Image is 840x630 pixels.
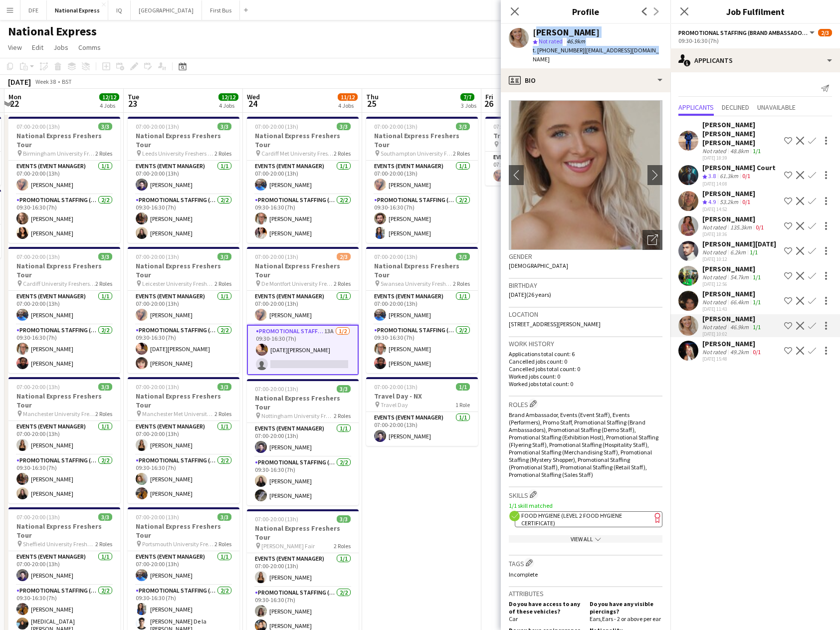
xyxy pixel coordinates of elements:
[53,43,68,52] span: Jobs
[8,43,22,52] span: View
[484,98,493,109] span: 26
[214,280,231,287] span: 2 Roles
[509,411,658,478] span: Brand Ambassador, Events (Event Staff), Events (Performers), Promo Staff, Promotional Staffing (B...
[533,28,600,37] div: [PERSON_NAME]
[702,214,766,223] div: [PERSON_NAME]
[100,102,119,109] div: 4 Jobs
[509,281,662,290] h3: Birthday
[128,117,239,243] app-job-card: 07:00-20:00 (13h)3/3National Express Freshers Tour Leeds University Freshers Fair2 RolesEvents (E...
[509,600,582,615] h5: Do you have access to any of these vehicles?
[366,325,478,373] app-card-role: Promotional Staffing (Brand Ambassadors)2/209:30-16:30 (7h)[PERSON_NAME][PERSON_NAME]
[338,102,357,109] div: 4 Jobs
[366,117,478,243] app-job-card: 07:00-20:00 (13h)3/3National Express Freshers Tour Southampton University Freshers Fair2 RolesEve...
[128,522,239,540] h3: National Express Freshers Tour
[702,147,728,155] div: Not rated
[509,615,518,623] span: Car
[728,273,751,281] div: 54.7km
[374,123,418,130] span: 07:00-20:00 (13h)
[753,147,761,155] app-skills-label: 1/1
[678,29,816,36] button: Promotional Staffing (Brand Ambassadors)
[381,401,408,409] span: Travel Day
[128,377,239,503] app-job-card: 07:00-20:00 (13h)3/3National Express Freshers Tour Manchester Met University Freshers Fair2 Roles...
[485,152,597,186] app-card-role: Events (Event Manager)1/107:00-20:00 (13h)[PERSON_NAME]
[247,325,359,375] app-card-role: Promotional Staffing (Brand Ambassadors)13A1/209:30-16:30 (7h)[DATE][PERSON_NAME]
[8,92,21,101] span: Mon
[366,161,478,195] app-card-role: Events (Event Manager)1/107:00-20:00 (13h)[PERSON_NAME]
[539,37,563,45] span: Not rated
[16,383,60,391] span: 07:00-20:00 (13h)
[247,457,359,505] app-card-role: Promotional Staffing (Brand Ambassadors)2/209:30-16:30 (7h)[PERSON_NAME][PERSON_NAME]
[366,291,478,325] app-card-role: Events (Event Manager)1/107:00-20:00 (13h)[PERSON_NAME]
[16,253,60,260] span: 07:00-20:00 (13h)
[8,77,31,87] div: [DATE]
[702,331,763,337] div: [DATE] 10:02
[590,600,662,615] h5: Do you have any visible piercings?
[509,252,662,261] h3: Gender
[23,150,95,157] span: Birmingham University Freshers Fair
[128,392,239,410] h3: National Express Freshers Tour
[32,43,43,52] span: Edit
[728,248,748,256] div: 6.2km
[128,421,239,455] app-card-role: Events (Event Manager)1/107:00-20:00 (13h)[PERSON_NAME]
[818,29,832,36] span: 2/3
[128,92,139,101] span: Tue
[8,24,97,39] h1: National Express
[8,551,120,585] app-card-role: Events (Event Manager)1/107:00-20:00 (13h)[PERSON_NAME]
[337,253,351,260] span: 2/3
[728,223,754,231] div: 135.3km
[509,358,662,365] p: Cancelled jobs count: 0
[702,339,763,348] div: [PERSON_NAME]
[261,412,334,420] span: Nottingham University Freshers Fair
[728,323,751,331] div: 46.9km
[218,93,238,101] span: 12/12
[98,123,112,130] span: 3/3
[136,513,179,521] span: 07:00-20:00 (13h)
[136,253,179,260] span: 07:00-20:00 (13h)
[217,383,231,391] span: 3/3
[485,117,597,186] div: 07:00-20:00 (13h)1/1Travel Day - NX Travel Day1 RoleEvents (Event Manager)1/107:00-20:00 (13h)[PE...
[702,356,763,362] div: [DATE] 15:48
[334,280,351,287] span: 2 Roles
[365,98,379,109] span: 25
[217,123,231,130] span: 3/3
[28,41,47,54] a: Edit
[590,615,602,623] span: Ears ,
[509,399,662,409] h3: Roles
[8,161,120,195] app-card-role: Events (Event Manager)1/107:00-20:00 (13h)[PERSON_NAME]
[337,385,351,393] span: 3/3
[8,247,120,373] app-job-card: 07:00-20:00 (13h)3/3National Express Freshers Tour Cardiff University Freshers Fair2 RolesEvents ...
[702,306,763,312] div: [DATE] 11:43
[753,298,761,306] app-skills-label: 1/1
[245,98,260,109] span: 24
[214,410,231,418] span: 2 Roles
[8,455,120,503] app-card-role: Promotional Staffing (Brand Ambassadors)2/209:30-16:30 (7h)[PERSON_NAME][PERSON_NAME]
[702,289,763,298] div: [PERSON_NAME]
[334,150,351,157] span: 2 Roles
[8,377,120,503] app-job-card: 07:00-20:00 (13h)3/3National Express Freshers Tour Manchester University Freshers Fair2 RolesEven...
[485,92,493,101] span: Fri
[708,172,716,180] span: 3.8
[8,195,120,243] app-card-role: Promotional Staffing (Brand Ambassadors)2/209:30-16:30 (7h)[PERSON_NAME][PERSON_NAME]
[366,247,478,373] div: 07:00-20:00 (13h)3/3National Express Freshers Tour Swansea University Freshers Fair2 RolesEvents ...
[702,120,780,147] div: [PERSON_NAME] [PERSON_NAME] [PERSON_NAME]
[217,513,231,521] span: 3/3
[247,247,359,375] app-job-card: 07:00-20:00 (13h)2/3National Express Freshers Tour De Montfort University Freshers Fair2 RolesEve...
[261,150,334,157] span: Cardiff Met University Freshers Fair
[742,198,750,206] app-skills-label: 0/1
[381,280,453,287] span: Swansea University Freshers Fair
[509,320,601,328] span: [STREET_ADDRESS][PERSON_NAME]
[8,325,120,373] app-card-role: Promotional Staffing (Brand Ambassadors)2/209:30-16:30 (7h)[PERSON_NAME][PERSON_NAME]
[453,280,470,287] span: 2 Roles
[247,524,359,542] h3: National Express Freshers Tour
[757,104,796,111] span: Unavailable
[261,280,334,287] span: De Montfort University Freshers Fair
[23,280,95,287] span: Cardiff University Freshers Fair
[8,131,120,149] h3: National Express Freshers Tour
[366,412,478,446] app-card-role: Events (Event Manager)1/107:00-20:00 (13h)[PERSON_NAME]
[670,48,840,72] div: Applicants
[702,239,776,248] div: [PERSON_NAME][DATE]
[509,571,662,578] p: Incomplete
